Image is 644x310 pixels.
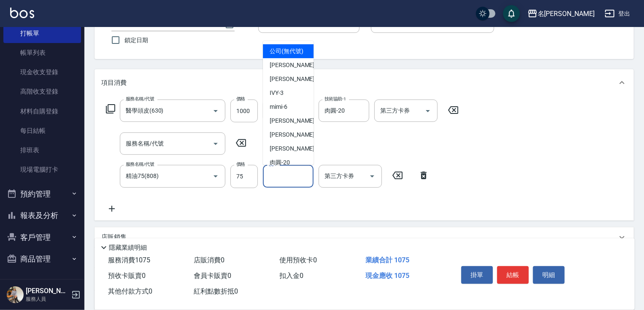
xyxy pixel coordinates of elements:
[3,140,81,160] a: 排班表
[365,256,409,264] span: 業績合計 1075
[209,137,222,151] button: Open
[3,43,81,62] a: 帳單列表
[538,8,595,19] div: 名[PERSON_NAME]
[95,227,634,248] div: 店販銷售
[533,266,565,284] button: 明細
[365,272,409,280] span: 現金應收 1075
[280,256,317,264] span: 使用預收卡 0
[126,161,154,167] label: 服務名稱/代號
[270,144,323,153] span: [PERSON_NAME] -18
[101,233,127,242] p: 店販銷售
[601,6,634,22] button: 登出
[3,82,81,101] a: 高階收支登錄
[3,24,81,43] a: 打帳單
[421,104,435,118] button: Open
[270,102,287,111] span: mimi -6
[3,160,81,179] a: 現場電腦打卡
[108,287,152,295] span: 其他付款方式 0
[497,266,529,284] button: 結帳
[461,266,493,284] button: 掛單
[280,272,304,280] span: 扣入金 0
[3,248,81,270] button: 商品管理
[270,61,319,70] span: [PERSON_NAME] -0
[95,69,634,96] div: 項目消費
[101,78,127,87] p: 項目消費
[7,286,24,303] img: Person
[365,170,379,183] button: Open
[108,256,150,264] span: 服務消費 1075
[325,96,346,102] label: 技術協助-1
[26,287,69,295] h5: [PERSON_NAME]
[26,295,69,303] p: 服務人員
[236,161,245,167] label: 價格
[126,96,154,102] label: 服務名稱/代號
[194,256,225,264] span: 店販消費 0
[10,8,34,18] img: Logo
[194,272,231,280] span: 會員卡販賣 0
[270,116,319,125] span: [PERSON_NAME] -8
[270,75,319,84] span: [PERSON_NAME] -1
[270,89,284,97] span: IVY -3
[109,243,147,252] p: 隱藏業績明細
[108,272,146,280] span: 預收卡販賣 0
[270,47,303,56] span: 公司 (無代號)
[270,130,323,139] span: [PERSON_NAME] -10
[209,104,222,118] button: Open
[124,36,148,45] span: 鎖定日期
[503,5,520,22] button: save
[3,226,81,248] button: 客戶管理
[3,62,81,82] a: 現金收支登錄
[236,96,245,102] label: 價格
[524,5,598,22] button: 名[PERSON_NAME]
[3,121,81,140] a: 每日結帳
[209,170,222,183] button: Open
[194,287,238,295] span: 紅利點數折抵 0
[270,158,290,167] span: 肉圓 -20
[3,183,81,205] button: 預約管理
[3,102,81,121] a: 材料自購登錄
[3,205,81,226] button: 報表及分析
